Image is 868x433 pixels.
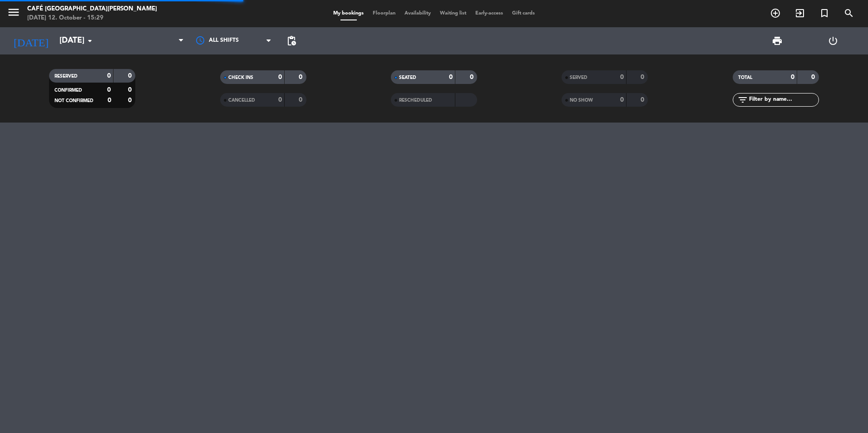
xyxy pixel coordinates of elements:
[399,75,416,80] span: SEATED
[770,8,781,19] i: add_circle_outline
[368,11,400,16] span: Floorplan
[400,11,435,16] span: Availability
[299,97,304,103] strong: 0
[107,87,111,93] strong: 0
[278,74,282,80] strong: 0
[570,75,587,80] span: SERVED
[641,97,646,103] strong: 0
[620,74,624,80] strong: 0
[470,74,475,80] strong: 0
[128,87,133,93] strong: 0
[819,8,830,19] i: turned_in_not
[278,97,282,103] strong: 0
[805,27,862,54] div: LOG OUT
[27,5,157,14] div: Café [GEOGRAPHIC_DATA][PERSON_NAME]
[738,75,752,80] span: TOTAL
[620,97,624,103] strong: 0
[299,74,304,80] strong: 0
[108,97,111,103] strong: 0
[54,74,78,79] span: RESERVED
[828,35,838,46] i: power_settings_new
[228,98,255,103] span: CANCELLED
[128,97,133,103] strong: 0
[399,98,432,103] span: RESCHEDULED
[843,8,854,19] i: search
[772,35,783,46] span: print
[7,5,20,19] i: menu
[811,74,817,80] strong: 0
[794,8,805,19] i: exit_to_app
[471,11,508,16] span: Early-access
[107,73,111,79] strong: 0
[791,74,794,80] strong: 0
[54,88,82,93] span: CONFIRMED
[286,35,297,46] span: pending_actions
[641,74,646,80] strong: 0
[570,98,593,103] span: NO SHOW
[128,73,133,79] strong: 0
[228,75,253,80] span: CHECK INS
[748,95,819,105] input: Filter by name...
[7,31,55,51] i: [DATE]
[7,5,20,22] button: menu
[435,11,471,16] span: Waiting list
[508,11,539,16] span: Gift cards
[54,98,94,103] span: NOT CONFIRMED
[84,35,95,46] i: arrow_drop_down
[27,14,157,23] div: [DATE] 12. October - 15:29
[449,74,453,80] strong: 0
[329,11,368,16] span: My bookings
[737,94,748,105] i: filter_list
